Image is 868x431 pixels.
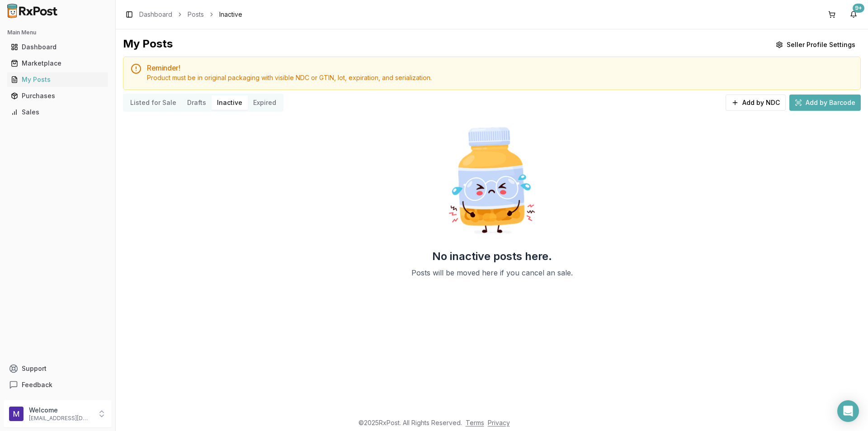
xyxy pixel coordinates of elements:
[11,75,104,84] div: My Posts
[4,72,112,87] button: My Posts
[123,37,173,53] div: My Posts
[726,95,786,111] button: Add by NDC
[11,43,104,52] div: Dashboard
[22,380,52,389] span: Feedback
[853,4,864,13] div: 9+
[434,123,550,238] img: Sad Pill Bottle
[11,59,104,68] div: Marketplace
[29,406,92,415] p: Welcome
[770,37,861,53] button: Seller Profile Settings
[4,4,61,18] img: RxPost Logo
[789,95,861,111] button: Add by Barcode
[248,95,282,110] button: Expired
[7,88,108,104] a: Purchases
[4,40,112,54] button: Dashboard
[837,400,859,422] div: Open Intercom Messenger
[4,377,112,393] button: Feedback
[212,95,248,110] button: Inactive
[466,419,484,426] a: Terms
[7,39,108,55] a: Dashboard
[4,56,112,71] button: Marketplace
[125,95,182,110] button: Listed for Sale
[4,105,112,119] button: Sales
[182,95,212,110] button: Drafts
[219,10,242,19] span: Inactive
[7,55,108,71] a: Marketplace
[147,73,853,82] div: Product must be in original packaging with visible NDC or GTIN, lot, expiration, and serialization.
[147,64,853,71] h5: Reminder!
[9,407,24,421] img: User avatar
[11,108,104,117] div: Sales
[7,71,108,88] a: My Posts
[139,10,242,19] nav: breadcrumb
[29,415,92,422] p: [EMAIL_ADDRESS][DOMAIN_NAME]
[846,7,861,22] button: 9+
[7,104,108,120] a: Sales
[7,29,108,36] h2: Main Menu
[411,267,573,278] p: Posts will be moved here if you cancel an sale.
[188,10,204,19] a: Posts
[11,91,104,100] div: Purchases
[432,249,552,264] h2: No inactive posts here.
[488,419,510,426] a: Privacy
[4,360,112,377] button: Support
[139,10,172,19] a: Dashboard
[4,89,112,103] button: Purchases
